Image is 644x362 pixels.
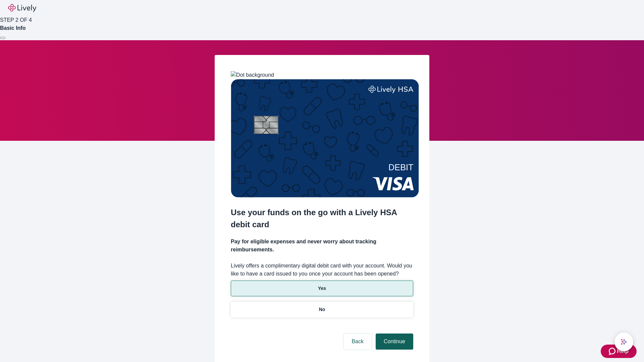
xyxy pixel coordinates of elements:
button: chat [614,333,633,351]
h4: Pay for eligible expenses and never worry about tracking reimbursements. [231,238,413,254]
label: Lively offers a complimentary digital debit card with your account. Would you like to have a card... [231,262,413,278]
span: Help [617,347,629,355]
svg: Lively AI Assistant [621,339,627,345]
img: Lively [8,4,36,12]
button: Back [343,334,372,350]
button: No [231,302,413,317]
p: Yes [318,285,326,292]
button: Continue [376,334,413,350]
img: Debit card [231,79,419,197]
img: Dot background [231,71,274,79]
svg: Zendesk support icon [609,347,617,355]
button: Zendesk support iconHelp [601,345,637,358]
h2: Use your funds on the go with a Lively HSA debit card [231,206,413,231]
button: Yes [231,281,413,296]
p: No [319,306,325,313]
